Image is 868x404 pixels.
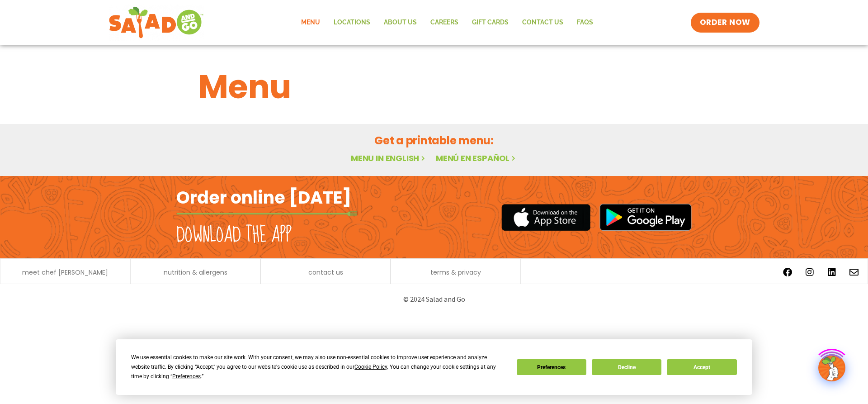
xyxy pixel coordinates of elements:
[599,204,692,231] img: google_play
[181,293,687,305] p: © 2024 Salad and Go
[172,373,201,380] span: Preferences
[308,269,343,276] a: contact us
[667,359,736,375] button: Accept
[176,211,357,216] img: fork
[294,12,327,33] a: Menu
[294,12,600,33] nav: Menu
[198,133,670,148] h2: Get a printable menu:
[198,62,670,111] h1: Menu
[424,12,465,33] a: Careers
[691,13,759,33] a: ORDER NOW
[700,17,750,28] span: ORDER NOW
[131,353,505,381] div: We use essential cookies to make our site work. With your consent, we may also use non-essential ...
[592,359,661,375] button: Decline
[501,203,590,232] img: appstore
[354,364,387,370] span: Cookie Policy
[436,152,517,164] a: Menú en español
[327,12,377,33] a: Locations
[22,269,108,276] a: meet chef [PERSON_NAME]
[515,12,570,33] a: Contact Us
[176,223,292,248] h2: Download the app
[116,339,752,395] div: Cookie Consent Prompt
[430,269,481,276] a: terms & privacy
[570,12,600,33] a: FAQs
[164,269,227,276] a: nutrition & allergens
[465,12,515,33] a: GIFT CARDS
[176,186,351,209] h2: Order online [DATE]
[517,359,586,375] button: Preferences
[351,152,427,164] a: Menu in English
[377,12,424,33] a: About Us
[108,5,204,41] img: new-SAG-logo-768×292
